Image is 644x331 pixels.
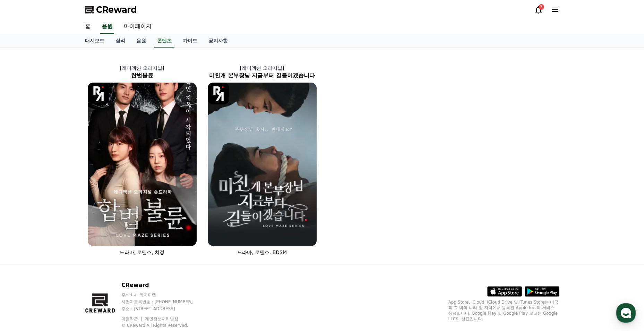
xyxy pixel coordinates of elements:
img: 미친개 본부장님 지금부터 길들이겠습니다 [208,83,317,246]
a: 대시보드 [79,34,110,48]
p: CReward [121,281,206,289]
div: Creward [38,4,64,11]
a: [레디액션 오리지널] 합법불륜 합법불륜 [object Object] Logo 드라마, 로맨스, 치정 [82,59,202,261]
div: 몇 분 내 답변 받으실 수 있어요 [38,11,96,17]
div: 유튜브와 크리워드는 사용된 콘텐츠의 공정 사용 여부를 직접 판단할 수 없습니다. [20,159,117,173]
p: [레디액션 오리지널] [202,65,322,71]
img: [object Object] Logo [208,83,230,104]
div: 새로운 메시지입니다. [48,60,89,68]
p: 주식회사 와이피랩 [121,292,206,298]
img: [object Object] Logo [88,83,110,104]
div: 공정사용 가이드라인에 맞춰 제작한 영상임에도 문제가 있을까요? 일부 영상에서는 "제한사항 : 없음 (쇼츠 정책)" 표시 되긴했습니다. [35,96,127,124]
a: 개인정보처리방침 [145,316,178,321]
p: © CReward All Rights Reserved. [121,323,206,328]
a: 실적 [110,34,131,48]
p: 사업자등록번호 : [PHONE_NUMBER] [121,299,206,305]
a: 이용약관 [121,316,143,321]
div: 번거로우시더라도 안정적인 서비스 운영을 위해 협조 부탁드립니다. [20,38,117,52]
h2: 미친개 본부장님 지금부터 길들이겠습니다 [202,71,322,80]
a: 음원 [131,34,152,48]
div: 안녕하세요. [20,152,117,159]
a: CReward [85,4,137,15]
a: 콘텐츠 [154,34,174,48]
div: 3 [539,4,544,10]
h2: 합법불륜 [82,71,202,80]
a: 공지사항 [203,34,233,48]
p: 주소 : [STREET_ADDRESS] [121,306,206,312]
a: 음원 [100,19,114,34]
img: 합법불륜 [88,83,197,246]
a: 홈 [79,19,96,34]
a: [레디액션 오리지널] 미친개 본부장님 지금부터 길들이겠습니다 미친개 본부장님 지금부터 길들이겠습니다 [object Object] Logo 드라마, 로맨스, BDSM [202,59,322,261]
span: CReward [96,4,137,15]
span: 드라마, 로맨스, BDSM [237,249,287,255]
a: 마이페이지 [118,19,157,34]
a: 3 [534,6,543,14]
p: App Store, iCloud, iCloud Drive 및 iTunes Store는 미국과 그 밖의 나라 및 지역에서 등록된 Apple Inc.의 서비스 상표입니다. Goo... [448,299,559,322]
a: 가이드 [177,34,203,48]
span: 드라마, 로맨스, 치정 [120,249,165,255]
div: 앞으로 크리워드는 저작권 콘텐츠의 경우 YPP 증빙 자료나 콘텐츠 사용 허가 증빙 자료를 요청할 예정입니다. [20,17,117,38]
div: 따라서, 사용하신 콘텐츠에 [DATE] 증빙 자료를 제출하셔야만 서비스 이용이 가능합니다. [20,173,117,194]
p: [레디액션 오리지널] [82,65,202,71]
